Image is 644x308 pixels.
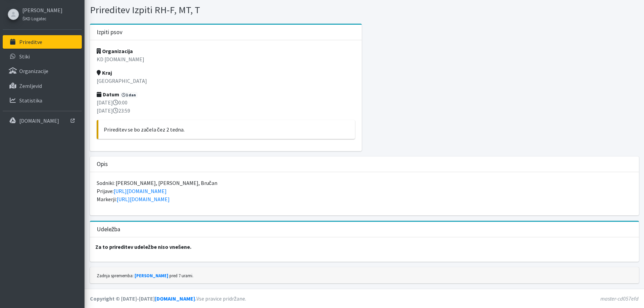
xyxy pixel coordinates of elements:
a: [URL][DOMAIN_NAME] [114,188,167,194]
a: [URL][DOMAIN_NAME] [117,196,170,203]
p: [DOMAIN_NAME] [19,117,59,124]
a: ŠKD Logatec [22,14,63,22]
p: [DATE] 0:00 [DATE] 23:59 [97,98,355,115]
a: Statistika [3,94,82,107]
small: Zadnja sprememba: pred 7 urami. [97,273,193,278]
strong: Kraj [97,69,112,76]
p: KD [DOMAIN_NAME] [97,55,355,63]
p: Prireditve [19,39,42,45]
strong: Za to prireditev udeležbe niso vnešene. [95,243,192,250]
p: Organizacije [19,68,48,74]
p: Statistika [19,97,42,104]
a: [DOMAIN_NAME] [3,114,82,127]
h3: Izpiti psov [97,29,122,36]
h3: Udeležba [97,226,121,233]
a: Zemljevid [3,79,82,93]
em: master-cd057efd [600,295,639,302]
strong: Organizacija [97,48,133,54]
span: 1 dan [120,92,138,98]
strong: Datum [97,91,119,98]
a: Organizacije [3,64,82,78]
small: ŠKD Logatec [22,16,46,21]
a: [PERSON_NAME] [135,273,168,278]
footer: Vse pravice pridržane. [85,289,644,308]
a: Prireditve [3,35,82,49]
h3: Opis [97,161,108,168]
p: [GEOGRAPHIC_DATA] [97,77,355,85]
p: Zemljevid [19,82,42,89]
h1: Prireditev Izpiti RH-F, MT, T [90,4,362,16]
a: Stiki [3,50,82,63]
p: Prireditev se bo začela čez 2 tedna. [104,125,350,134]
p: Stiki [19,53,30,60]
p: Sodniki: [PERSON_NAME], [PERSON_NAME], Bručan Prijave: Markerji: [97,179,632,203]
strong: Copyright © [DATE]-[DATE] . [90,295,196,302]
a: [DOMAIN_NAME] [155,295,195,302]
a: [PERSON_NAME] [22,6,63,14]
